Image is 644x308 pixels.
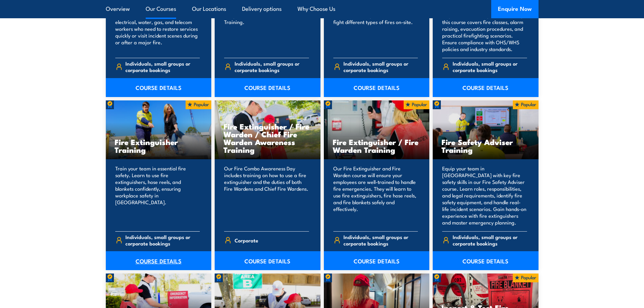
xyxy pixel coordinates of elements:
span: Corporate [235,235,258,245]
a: COURSE DETAILS [433,78,539,97]
span: Individuals, small groups or corporate bookings [125,60,200,73]
p: Equip your team in [GEOGRAPHIC_DATA] with key fire safety skills in our Fire Safety Adviser cours... [442,165,527,226]
span: Individuals, small groups or corporate bookings [453,60,527,73]
p: Our Fire Combo Awareness Day includes training on how to use a fire extinguisher and the duties o... [224,165,309,226]
a: COURSE DETAILS [324,251,430,270]
h3: Fire Extinguisher Training [115,138,203,153]
a: COURSE DETAILS [324,78,430,97]
p: Train your team in essential fire safety. Learn to use fire extinguishers, hose reels, and blanke... [115,165,200,226]
span: Individuals, small groups or corporate bookings [125,234,200,246]
h3: Fire Extinguisher / Fire Warden Training [333,138,421,153]
a: COURSE DETAILS [106,251,212,270]
p: Our Fire Extinguisher and Fire Warden course will ensure your employees are well-trained to handl... [333,165,418,226]
h3: Fire Safety Adviser Training [442,138,530,153]
span: Individuals, small groups or corporate bookings [343,234,418,246]
span: Individuals, small groups or corporate bookings [235,60,309,73]
a: COURSE DETAILS [215,78,320,97]
a: COURSE DETAILS [215,251,320,270]
a: COURSE DETAILS [106,78,212,97]
h3: Fire Extinguisher / Fire Warden / Chief Fire Warden Awareness Training [223,122,312,153]
span: Individuals, small groups or corporate bookings [343,60,418,73]
a: COURSE DETAILS [433,251,539,270]
span: Individuals, small groups or corporate bookings [453,234,527,246]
